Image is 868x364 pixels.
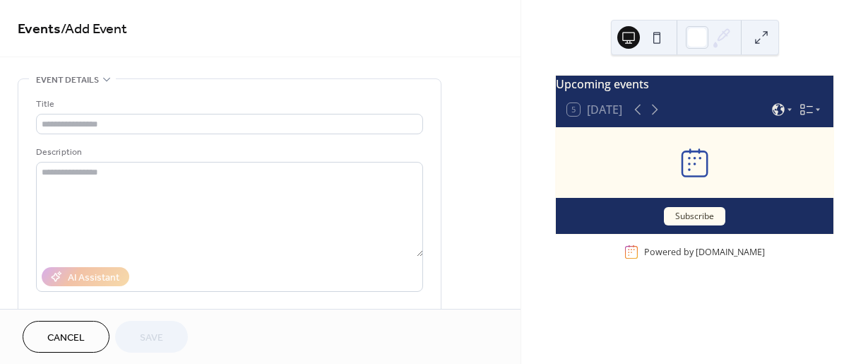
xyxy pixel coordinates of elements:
[23,321,109,353] button: Cancel
[36,97,420,112] div: Title
[644,246,765,258] div: Powered by
[61,16,127,43] span: / Add Event
[18,16,61,43] a: Events
[556,76,833,93] div: Upcoming events
[36,145,420,160] div: Description
[696,246,765,258] a: [DOMAIN_NAME]
[36,73,99,88] span: Event details
[664,207,725,225] button: Subscribe
[47,331,85,346] span: Cancel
